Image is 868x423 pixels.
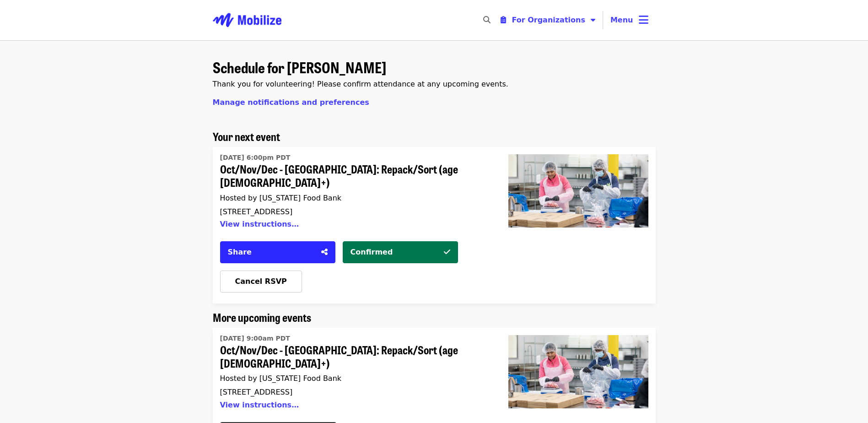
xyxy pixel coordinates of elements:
[220,220,299,228] button: View instructions…
[321,248,328,256] i: share-alt icon
[213,98,369,107] a: Manage notifications and preferences
[228,247,316,258] div: Share
[444,248,450,256] i: check icon
[508,154,648,228] img: Oct/Nov/Dec - Beaverton: Repack/Sort (age 10+)
[220,241,335,263] button: Share
[501,147,656,304] a: Oct/Nov/Dec - Beaverton: Repack/Sort (age 10+)
[639,13,648,27] i: bars icon
[610,16,633,24] span: Menu
[220,163,486,189] span: Oct/Nov/Dec - [GEOGRAPHIC_DATA]: Repack/Sort (age [DEMOGRAPHIC_DATA]+)
[220,151,486,234] a: Oct/Nov/Dec - Beaverton: Repack/Sort (age 10+)
[591,16,595,24] i: caret-down icon
[508,335,648,408] img: Oct/Nov/Dec - Beaverton: Repack/Sort (age 10+)
[213,309,311,325] span: More upcoming events
[483,16,491,24] i: search icon
[350,248,393,256] span: Confirmed
[220,334,290,343] time: [DATE] 9:00am PDT
[220,401,299,409] button: View instructions…
[213,56,386,78] span: Schedule for [PERSON_NAME]
[493,11,603,29] button: Toggle organizer menu
[220,374,342,383] span: Hosted by [US_STATE] Food Bank
[496,9,503,31] input: Search
[220,388,486,396] div: [STREET_ADDRESS]
[220,331,486,415] a: Oct/Nov/Dec - Beaverton: Repack/Sort (age 10+)
[220,271,302,293] button: Cancel RSVP
[213,5,281,35] img: Mobilize - Home
[213,80,508,88] span: Thank you for volunteering! Please confirm attendance at any upcoming events.
[603,9,656,31] button: Toggle account menu
[220,194,342,202] span: Hosted by [US_STATE] Food Bank
[213,128,280,144] span: Your next event
[512,16,585,24] span: For Organizations
[343,241,458,263] button: Confirmed
[220,343,486,370] span: Oct/Nov/Dec - [GEOGRAPHIC_DATA]: Repack/Sort (age [DEMOGRAPHIC_DATA]+)
[220,153,291,163] time: [DATE] 6:00pm PDT
[220,207,486,216] div: [STREET_ADDRESS]
[235,277,287,286] span: Cancel RSVP
[501,16,506,24] i: clipboard-list icon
